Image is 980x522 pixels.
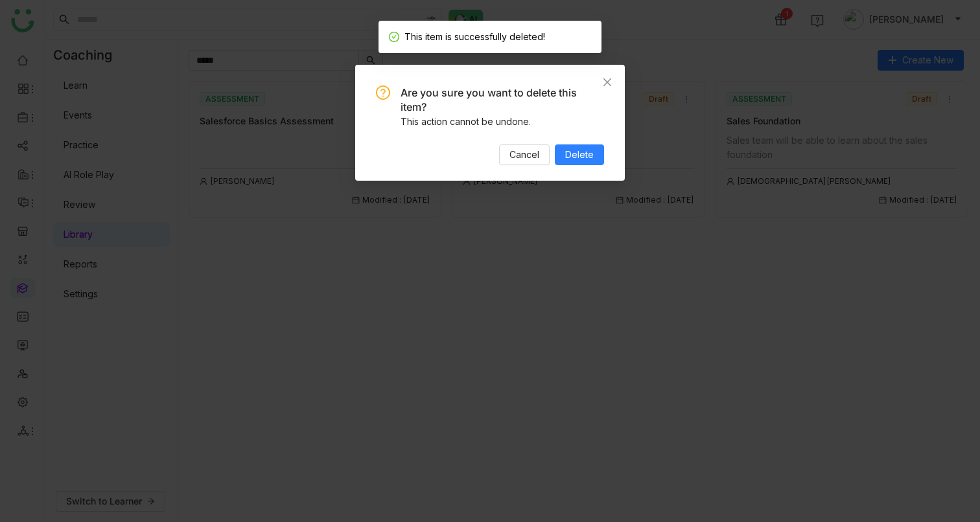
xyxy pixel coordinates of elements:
button: Close [590,65,625,100]
button: Cancel [499,144,550,165]
span: Cancel [509,148,539,162]
button: Delete [555,144,604,165]
span: This item is successfully deleted! [404,31,545,42]
span: Delete [565,148,594,162]
span: Are you sure you want to delete this item? [401,86,577,113]
div: This action cannot be undone. [401,115,604,129]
